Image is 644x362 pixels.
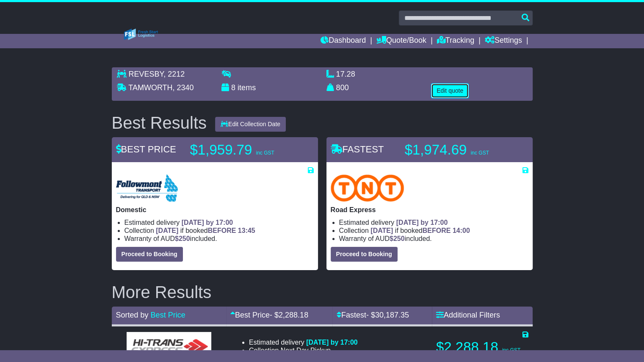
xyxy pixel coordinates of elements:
[156,227,178,234] span: [DATE]
[270,311,308,319] span: - $
[470,150,489,156] span: inc GST
[182,219,233,226] span: [DATE] by 17:00
[215,117,286,132] button: Edit Collection Date
[437,34,474,48] a: Tracking
[393,235,405,242] span: 250
[231,83,235,92] span: 8
[124,227,314,235] li: Collection
[339,235,528,243] li: Warranty of AUD included.
[279,311,308,319] span: 2,288.18
[339,227,528,235] li: Collection
[116,247,183,262] button: Proceed to Booking
[230,311,308,319] a: Best Price- $2,288.18
[249,346,358,354] li: Collection
[436,339,528,356] p: $2,288.18
[238,227,255,234] span: 13:45
[337,311,409,319] a: Fastest- $30,187.35
[256,150,274,156] span: inc GST
[124,235,314,243] li: Warranty of AUD included.
[436,311,500,319] a: Additional Filters
[249,338,358,346] li: Estimated delivery
[108,113,211,132] div: Best Results
[431,83,469,98] button: Edit quote
[175,235,190,242] span: $
[453,227,470,234] span: 14:00
[336,70,355,78] span: 17.28
[128,83,172,92] span: TAMWORTH
[208,227,236,234] span: BEFORE
[405,141,511,158] p: $1,974.69
[370,227,470,234] span: if booked
[116,174,178,202] img: Followmont Transport: Domestic
[339,218,528,227] li: Estimated delivery
[151,311,185,319] a: Best Price
[163,70,185,78] span: , 2212
[485,34,522,48] a: Settings
[116,311,149,319] span: Sorted by
[390,235,405,242] span: $
[331,174,404,202] img: TNT Domestic: Road Express
[112,283,533,301] h2: More Results
[502,347,520,353] span: inc GST
[127,332,211,357] img: HiTrans (Machship): General
[423,227,451,234] span: BEFORE
[331,144,384,155] span: FASTEST
[156,227,255,234] span: if booked
[281,347,331,354] span: Next Day Pickup
[306,339,358,346] span: [DATE] by 17:00
[336,83,349,92] span: 800
[238,83,256,92] span: items
[124,218,314,227] li: Estimated delivery
[376,34,426,48] a: Quote/Book
[370,227,393,234] span: [DATE]
[190,141,296,158] p: $1,959.79
[116,144,176,155] span: BEST PRICE
[366,311,409,319] span: - $
[179,235,190,242] span: 250
[321,34,366,48] a: Dashboard
[331,206,528,214] p: Road Express
[116,206,314,214] p: Domestic
[331,247,398,262] button: Proceed to Booking
[375,311,409,319] span: 30,187.35
[396,219,448,226] span: [DATE] by 17:00
[129,70,164,78] span: REVESBY
[173,83,194,92] span: , 2340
